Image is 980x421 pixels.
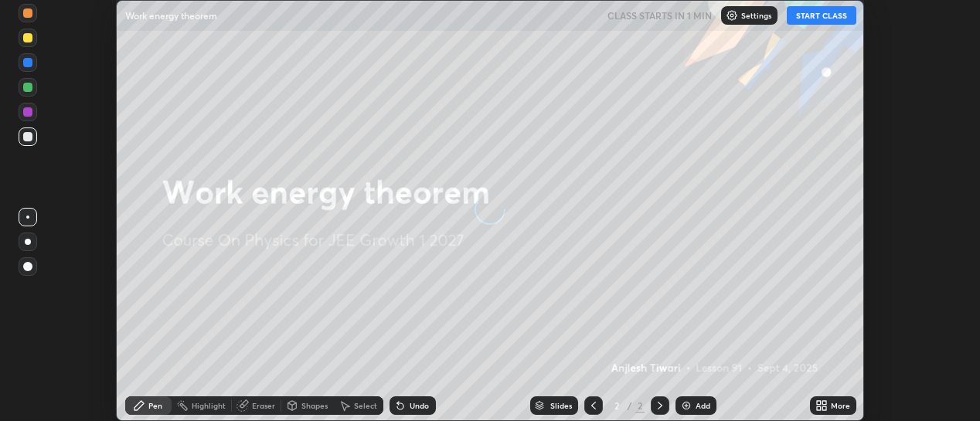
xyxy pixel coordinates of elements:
div: Highlight [192,402,226,409]
button: START CLASS [787,6,856,25]
p: Settings [741,12,771,19]
div: Undo [410,402,429,409]
h5: CLASS STARTS IN 1 MIN [607,8,712,22]
div: Pen [148,402,162,409]
div: Slides [550,402,572,409]
div: More [831,402,850,409]
p: Work energy theorem [125,9,217,22]
div: 2 [609,401,624,410]
div: 2 [635,399,645,413]
div: Shapes [301,402,328,409]
div: / [628,401,632,410]
img: class-settings-icons [726,9,738,22]
div: Select [354,402,377,409]
img: add-slide-button [680,399,692,412]
div: Add [696,402,710,409]
div: Eraser [252,402,275,409]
